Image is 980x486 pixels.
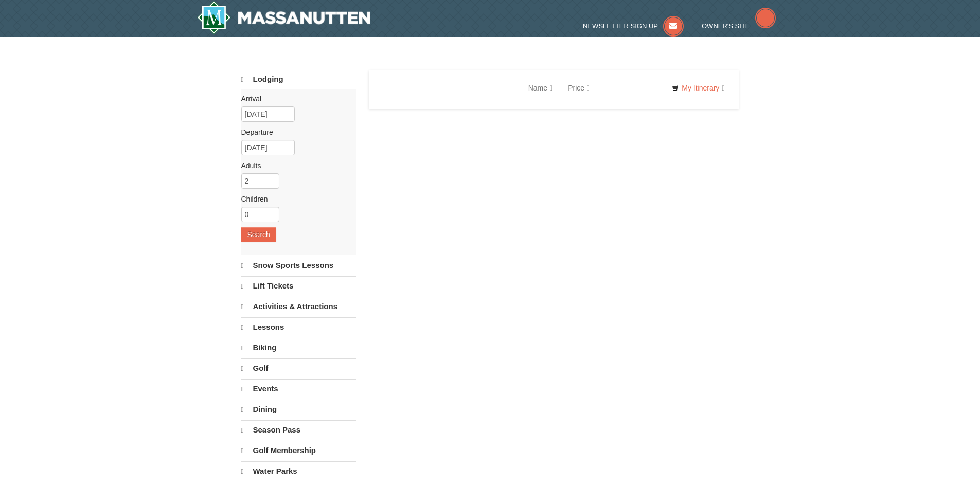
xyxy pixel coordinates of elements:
span: Newsletter Sign Up [583,22,658,30]
img: Massanutten Resort Logo [197,1,371,34]
a: Golf [241,358,356,378]
a: Water Parks [241,461,356,481]
label: Arrival [241,94,348,104]
a: Season Pass [241,420,356,440]
label: Children [241,194,348,204]
a: Lift Tickets [241,276,356,296]
a: Biking [241,338,356,357]
a: Snow Sports Lessons [241,256,356,275]
a: Name [521,78,560,98]
a: Events [241,379,356,399]
a: Golf Membership [241,441,356,460]
a: Activities & Attractions [241,297,356,316]
a: My Itinerary [665,80,731,96]
a: Lessons [241,317,356,337]
span: Owner's Site [702,22,750,30]
a: Dining [241,400,356,419]
label: Departure [241,127,348,137]
a: Owner's Site [702,22,776,30]
a: Newsletter Sign Up [583,22,684,30]
label: Adults [241,160,348,171]
a: Lodging [241,70,356,89]
a: Massanutten Resort [197,1,371,34]
button: Search [241,227,276,242]
a: Price [560,78,597,98]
